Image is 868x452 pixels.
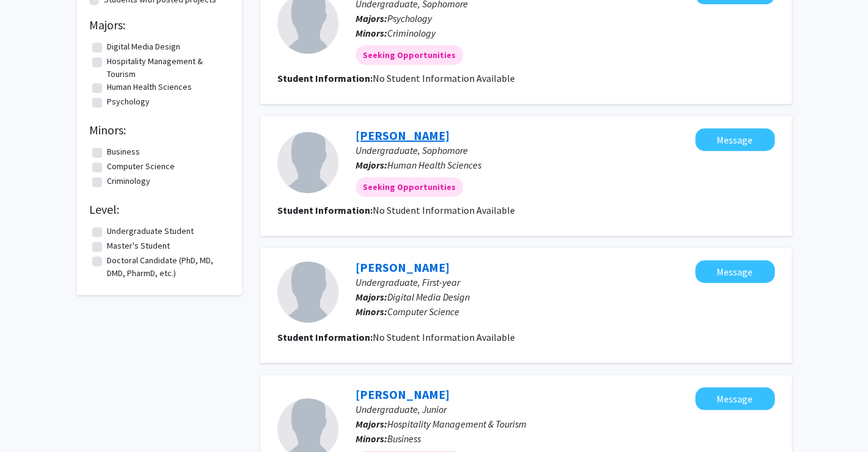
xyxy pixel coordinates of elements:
[356,12,387,24] b: Majors:
[373,331,515,343] span: No Student Information Available
[107,55,227,81] label: Hospitality Management & Tourism
[356,27,387,39] b: Minors:
[387,291,470,303] span: Digital Media Design
[356,418,387,430] b: Majors:
[356,432,387,445] b: Minors:
[107,160,175,173] label: Computer Science
[356,159,387,171] b: Majors:
[89,202,230,217] h2: Level:
[107,81,192,93] label: Human Health Sciences
[356,260,450,275] a: [PERSON_NAME]
[695,128,775,151] button: Message Lainey Patterson
[356,305,387,318] b: Minors:
[277,72,373,84] b: Student Information:
[387,305,459,318] span: Computer Science
[387,159,481,171] span: Human Health Sciences
[107,95,150,108] label: Psychology
[373,204,515,216] span: No Student Information Available
[107,254,227,280] label: Doctoral Candidate (PhD, MD, DMD, PharmD, etc.)
[356,291,387,303] b: Majors:
[356,276,460,288] span: Undergraduate, First-year
[695,260,775,283] button: Message Lainey Van Vliet
[356,403,447,415] span: Undergraduate, Junior
[373,72,515,84] span: No Student Information Available
[107,239,170,252] label: Master's Student
[107,175,150,188] label: Criminology
[356,177,463,197] mat-chip: Seeking Opportunities
[89,18,230,32] h2: Majors:
[356,128,450,143] a: [PERSON_NAME]
[277,204,373,216] b: Student Information:
[387,418,527,430] span: Hospitality Management & Tourism
[107,145,140,158] label: Business
[89,123,230,137] h2: Minors:
[356,144,468,156] span: Undergraduate, Sophomore
[356,387,450,402] a: [PERSON_NAME]
[695,387,775,410] button: Message DeLainey Potts
[107,225,194,238] label: Undergraduate Student
[277,331,373,343] b: Student Information:
[9,397,52,443] iframe: Chat
[387,27,436,39] span: Criminology
[356,45,463,65] mat-chip: Seeking Opportunities
[387,432,421,445] span: Business
[107,40,180,53] label: Digital Media Design
[387,12,432,24] span: Psychology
